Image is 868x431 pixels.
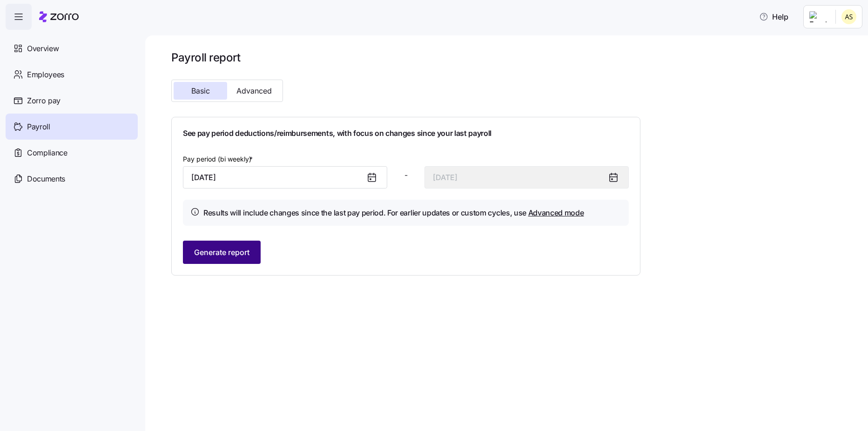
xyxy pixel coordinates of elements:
[27,173,65,185] span: Documents
[424,166,629,189] input: End date
[841,9,856,24] img: 25966653fc60c1c706604e5d62ac2791
[809,11,828,22] img: Employer logo
[27,147,67,159] span: Compliance
[191,87,210,94] span: Basic
[404,169,408,181] span: -
[6,35,138,61] a: Overview
[183,166,387,189] input: Start date
[183,154,255,164] label: Pay period (bi weekly)
[194,247,249,258] span: Generate report
[528,208,584,217] a: Advanced mode
[27,43,59,54] span: Overview
[171,50,640,65] h1: Payroll report
[6,88,138,114] a: Zorro pay
[236,87,272,94] span: Advanced
[6,114,138,140] a: Payroll
[27,121,50,133] span: Payroll
[183,241,261,264] button: Generate report
[6,61,138,88] a: Employees
[203,207,584,219] h4: Results will include changes since the last pay period. For earlier updates or custom cycles, use
[759,11,788,22] span: Help
[27,69,64,81] span: Employees
[27,95,61,107] span: Zorro pay
[6,166,138,192] a: Documents
[183,128,629,138] h1: See pay period deductions/reimbursements, with focus on changes since your last payroll
[6,140,138,166] a: Compliance
[752,7,796,26] button: Help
